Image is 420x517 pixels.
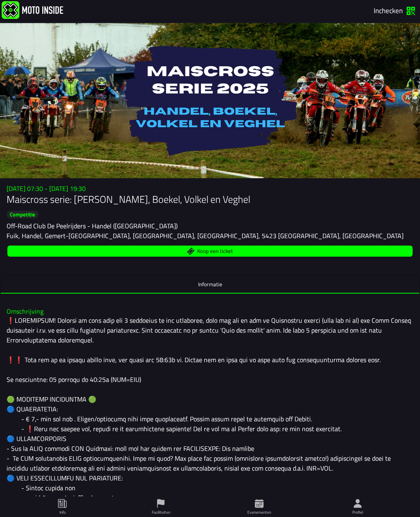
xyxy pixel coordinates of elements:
h1: Maiscross serie: [PERSON_NAME], Boekel, Volkel en Veghel [7,193,413,206]
ion-label: Evenementen [247,509,271,515]
ion-text: Fuik, Handel, Gemert-[GEOGRAPHIC_DATA], [GEOGRAPHIC_DATA], [GEOGRAPHIC_DATA], 5423 [GEOGRAPHIC_DA... [7,231,404,241]
h3: [DATE] 07:30 - [DATE] 19:30 [7,185,413,193]
ion-label: Profiel [352,509,363,515]
ion-label: Faciliteiten [152,509,170,515]
h3: Omschrijving [7,308,413,315]
ion-text: Competitie [10,210,35,218]
span: Inchecken [374,5,403,16]
span: Koop een ticket [197,248,233,254]
ion-label: Info [59,509,66,515]
a: Inchecken [371,3,418,17]
ion-text: Off-Road Club De Peelrijders - Handel ([GEOGRAPHIC_DATA]) [7,221,178,231]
